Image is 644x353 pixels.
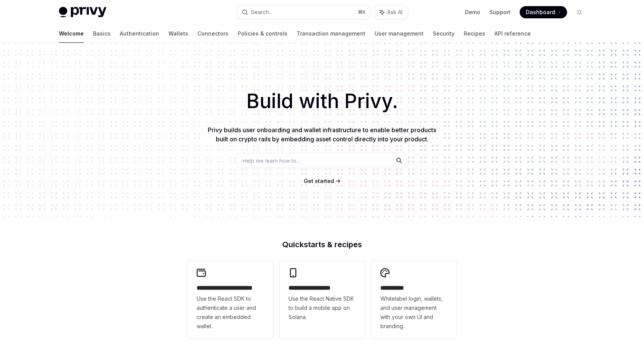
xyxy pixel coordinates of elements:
a: Support [489,8,510,16]
a: **** **** **** ***Use the React Native SDK to build a mobile app on Solana. [279,261,365,338]
span: Use the React SDK to authenticate a user and create an embedded wallet. [197,294,264,331]
a: User management [375,24,424,43]
a: Wallets [168,24,188,43]
h1: Build with Privy. [12,86,632,116]
a: Authentication [120,24,159,43]
span: Dashboard [526,8,555,16]
a: Recipes [464,24,485,43]
button: Ask AI [374,5,408,19]
a: Demo [465,8,480,16]
a: Policies & controls [238,24,287,43]
a: Dashboard [520,6,567,18]
img: light logo [59,7,106,18]
div: Search... [251,8,272,17]
a: Transaction management [297,24,365,43]
span: Ask AI [387,8,403,16]
a: Basics [93,24,111,43]
span: Get started [304,178,334,184]
span: Help me learn how to… [243,157,301,165]
button: Toggle dark mode [573,6,585,18]
span: Whitelabel login, wallets, and user management with your own UI and branding. [380,294,448,331]
a: Welcome [59,24,84,43]
button: Search...⌘K [236,5,370,19]
span: ⌘ K [358,9,366,15]
a: API reference [494,24,531,43]
a: Get started [304,177,334,185]
a: Connectors [197,24,228,43]
a: **** *****Whitelabel login, wallets, and user management with your own UI and branding. [371,261,457,338]
span: Use the React Native SDK to build a mobile app on Solana. [289,294,356,322]
h2: Quickstarts & recipes [187,241,457,248]
a: Security [433,24,455,43]
span: Privy builds user onboarding and wallet infrastructure to enable better products built on crypto ... [208,126,436,143]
